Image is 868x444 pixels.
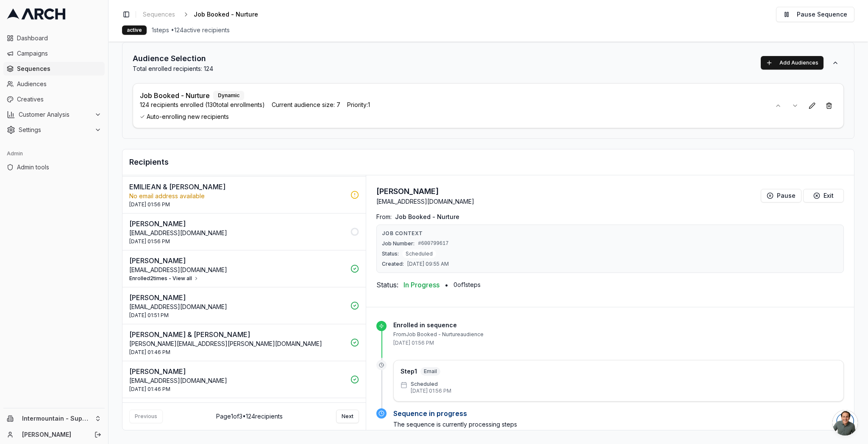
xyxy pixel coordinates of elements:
p: [PERSON_NAME] [129,219,345,229]
nav: breadcrumb [139,8,272,20]
button: Next [336,410,359,423]
span: [DATE] 01:56 PM [129,238,170,245]
p: Enrolled in sequence [393,321,844,329]
a: Admin tools [3,160,105,174]
button: EMILIEAN & [PERSON_NAME]No email address available[DATE] 01:56 PM [122,177,366,213]
span: 1 steps • 124 active recipients [152,26,230,34]
span: Job Number: [382,240,415,247]
span: Status: [376,280,398,290]
span: Intermountain - Superior Water & Air [22,415,91,422]
button: [PERSON_NAME][EMAIL_ADDRESS][DOMAIN_NAME][DATE] 01:56 PM [122,214,366,250]
span: 124 recipients enrolled [140,101,265,109]
p: Total enrolled recipients: 124 [133,65,213,73]
span: Admin tools [17,163,101,171]
button: [PERSON_NAME][EMAIL_ADDRESS][DOMAIN_NAME][DATE] 01:46 PM [122,361,366,398]
a: Creatives [3,93,105,106]
p: No email address available [129,192,345,200]
button: Customer Analysis [3,108,105,121]
a: [PERSON_NAME] [22,430,85,439]
p: [PERSON_NAME] & [PERSON_NAME] [129,329,345,340]
p: [PERSON_NAME][EMAIL_ADDRESS][PERSON_NAME][DOMAIN_NAME] [129,340,345,348]
h2: Recipients [129,156,847,168]
button: Pause [761,189,801,202]
button: Add Audiences [761,56,823,70]
button: [PERSON_NAME][EMAIL_ADDRESS][DOMAIN_NAME][DATE] 01:42 PM [122,398,366,435]
p: [EMAIL_ADDRESS][DOMAIN_NAME] [129,377,345,385]
button: Settings [3,123,105,137]
a: Campaigns [3,47,105,60]
button: Intermountain - Superior Water & Air [3,412,105,425]
span: Settings [19,126,91,134]
button: [PERSON_NAME][EMAIL_ADDRESS][DOMAIN_NAME][DATE] 01:51 PM [122,287,366,324]
h2: Audience Selection [133,53,213,65]
a: Open chat [832,410,858,436]
span: [DATE] 01:51 PM [129,312,169,319]
p: [PERSON_NAME] [129,292,345,303]
span: Customer Analysis [19,110,91,119]
span: Scheduled [402,250,436,258]
span: Status: [382,250,399,257]
span: [DATE] 01:46 PM [129,349,170,356]
p: Step 1 [401,367,417,376]
span: Priority: 1 [347,101,370,109]
a: Dashboard [3,31,105,45]
p: [EMAIL_ADDRESS][DOMAIN_NAME] [376,197,474,206]
p: Job Booked - Nurture [140,90,210,101]
span: Current audience size: 7 [272,101,340,109]
p: Job Context [382,230,838,237]
span: 0 of 1 steps [453,281,481,289]
p: [EMAIL_ADDRESS][DOMAIN_NAME] [129,303,345,311]
p: The sequence is currently processing steps [393,420,844,429]
span: Job Booked - Nurture [395,213,459,221]
button: Enrolled2times - View all [129,275,199,282]
p: From Job Booked - Nurture audience [393,331,844,338]
span: Dashboard [17,34,101,42]
span: Sequences [143,10,175,19]
p: EMILIEAN & [PERSON_NAME] [129,182,345,192]
p: [PERSON_NAME] [129,366,345,377]
span: [DATE] 09:55 AM [407,261,449,267]
h3: [PERSON_NAME] [376,185,474,197]
span: [DATE] 01:56 PM [129,201,170,208]
span: #600799617 [418,240,448,247]
span: Campaigns [17,49,101,58]
span: Email [420,367,440,376]
span: • [445,280,448,290]
div: active [122,25,147,35]
button: Log out [92,429,104,441]
a: Audiences [3,77,105,91]
button: [PERSON_NAME][EMAIL_ADDRESS][DOMAIN_NAME]Enrolled2times - View all [122,250,366,287]
button: [PERSON_NAME] & [PERSON_NAME][PERSON_NAME][EMAIL_ADDRESS][PERSON_NAME][DOMAIN_NAME][DATE] 01:46 PM [122,324,366,361]
p: [DATE] 01:56 PM [393,340,844,346]
span: Job Booked - Nurture [194,10,258,19]
span: [DATE] 01:46 PM [129,386,170,393]
span: Created: [382,261,404,267]
span: Page 1 of 3 • 124 recipients [216,412,283,421]
p: Scheduled [411,381,451,388]
button: Exit [803,189,844,202]
span: In Progress [403,280,440,290]
p: [PERSON_NAME] [129,256,345,266]
p: [EMAIL_ADDRESS][DOMAIN_NAME] [129,229,345,237]
a: Sequences [139,8,178,20]
div: Admin [3,147,105,160]
p: [DATE] 01:56 PM [411,388,451,394]
span: Audiences [17,80,101,88]
span: Sequences [17,65,101,73]
span: ( 130 total enrollments) [203,101,265,108]
span: From: [376,213,392,221]
div: Dynamic [213,91,244,100]
p: [EMAIL_ADDRESS][DOMAIN_NAME] [129,266,345,274]
span: Creatives [17,95,101,104]
p: Sequence in progress [393,408,844,419]
button: Pause Sequence [776,7,854,22]
span: Auto-enrolling new recipients [140,112,764,121]
a: Sequences [3,62,105,76]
